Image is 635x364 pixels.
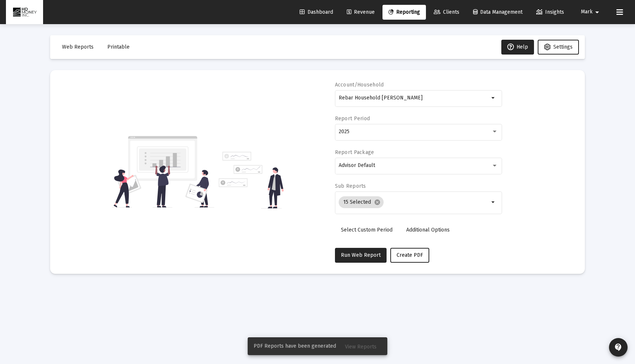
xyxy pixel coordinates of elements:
span: Settings [553,44,573,50]
mat-chip: 15 Selected [339,196,384,208]
label: Report Package [335,149,374,155]
span: Web Reports [62,44,94,50]
label: Report Period [335,115,370,122]
mat-icon: arrow_drop_down [489,94,498,102]
a: Insights [530,5,570,20]
label: Account/Household [335,82,384,88]
img: Dashboard [12,5,38,20]
span: Insights [536,9,564,15]
mat-chip-list: Selection [339,195,489,210]
span: PDF Reports have been generated [254,342,336,350]
span: Advisor Default [339,162,375,168]
button: Web Reports [56,40,100,55]
button: Help [501,40,534,55]
a: Revenue [341,5,381,20]
mat-icon: arrow_drop_down [489,198,498,207]
mat-icon: arrow_drop_down [593,5,602,20]
button: Run Web Report [335,248,387,263]
img: reporting-alt [219,152,284,209]
button: Settings [538,40,579,55]
span: Reporting [388,9,420,15]
img: reporting [112,135,214,209]
span: Select Custom Period [341,227,393,233]
a: Data Management [467,5,528,20]
span: Revenue [347,9,375,15]
span: Help [507,44,528,50]
span: Printable [107,44,130,50]
button: View Reports [339,340,382,353]
button: Create PDF [390,248,429,263]
button: Mark [572,4,610,19]
span: Dashboard [300,9,333,15]
span: Additional Options [406,227,450,233]
label: Sub Reports [335,183,366,189]
input: Search or select an account or household [339,95,489,101]
a: Reporting [382,5,426,20]
mat-icon: cancel [374,199,381,206]
span: Mark [581,9,593,15]
mat-icon: contact_support [614,343,623,352]
a: Dashboard [294,5,339,20]
span: Create PDF [397,252,423,258]
span: Clients [434,9,459,15]
span: Data Management [473,9,522,15]
button: Printable [101,40,136,55]
a: Clients [428,5,465,20]
span: View Reports [345,344,377,350]
span: Run Web Report [341,252,381,258]
span: 2025 [339,128,349,135]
